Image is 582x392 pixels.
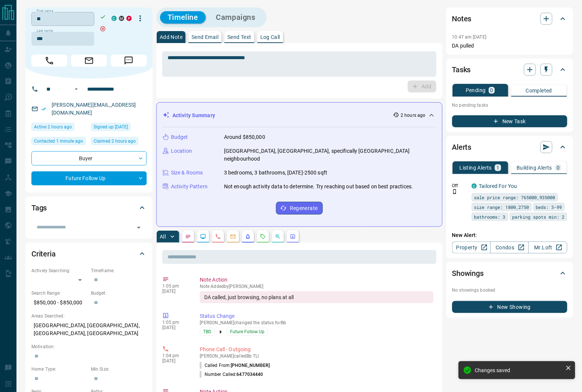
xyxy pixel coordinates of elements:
p: Budget [171,133,188,141]
p: 1:04 pm [162,353,189,358]
svg: Agent Actions [290,234,296,240]
div: condos.ca [111,16,117,21]
p: No pending tasks [452,100,567,111]
span: bathrooms: 3 [474,213,506,221]
p: [GEOGRAPHIC_DATA], [GEOGRAPHIC_DATA], [GEOGRAPHIC_DATA], [GEOGRAPHIC_DATA] [31,319,147,340]
h2: Tasks [452,64,471,76]
a: Mr.Loft [529,241,567,253]
div: Notes [452,10,567,28]
p: Note Action [200,276,434,284]
button: Timeline [160,11,206,24]
div: DA called, just browsing, no plans at all [200,291,434,303]
p: Building Alerts [517,165,552,170]
p: 0 [557,165,560,170]
button: New Task [452,115,567,127]
h2: Criteria [31,248,56,260]
p: $850,000 - $850,000 [31,297,87,309]
span: sale price range: 765000,935000 [474,194,555,201]
svg: Opportunities [275,234,281,240]
div: Tasks [452,61,567,79]
p: Timeframe: [91,267,147,274]
p: Send Email [192,34,218,40]
p: [DATE] [162,325,189,330]
p: 1:05 pm [162,283,189,289]
button: Open [72,85,81,94]
p: Number Called: [200,371,263,378]
svg: Listing Alerts [245,234,251,240]
span: Call [31,55,67,67]
p: Location [171,147,192,155]
div: Showings [452,264,567,282]
p: New Alert: [452,231,567,239]
h2: Showings [452,267,484,279]
div: Changes saved [475,367,563,373]
p: Activity Pattern [171,183,208,191]
p: Budget: [91,290,147,297]
span: [PHONE_NUMBER] [231,363,270,368]
p: No showings booked [452,287,567,294]
p: Called From: [200,362,270,369]
svg: Emails [230,234,236,240]
span: Email [71,55,107,67]
span: Message [111,55,147,67]
div: Alerts [452,138,567,156]
span: Claimed 2 hours ago [94,137,136,145]
span: Active 2 hours ago [34,123,72,131]
a: Tailored For You [479,183,517,189]
span: beds: 3-99 [536,203,562,211]
div: property.ca [126,16,132,21]
a: Condos [490,241,529,253]
p: 0 [490,88,493,93]
svg: Email Verified [41,106,46,112]
svg: Push Notification Only [452,189,457,194]
span: size range: 1800,2750 [474,203,529,211]
p: [GEOGRAPHIC_DATA], [GEOGRAPHIC_DATA], specifically [GEOGRAPHIC_DATA] neighbourhood [224,147,436,163]
p: Off [452,182,467,189]
p: Motivation: [31,343,147,350]
h2: Notes [452,13,472,25]
p: 2 hours ago [401,112,425,119]
div: Future Follow Up [31,171,147,185]
svg: Notes [185,234,191,240]
svg: Requests [260,234,266,240]
a: [PERSON_NAME][EMAIL_ADDRESS][DOMAIN_NAME] [52,102,136,116]
div: Buyer [31,151,147,165]
div: Tags [31,199,147,217]
p: Send Text [227,34,251,40]
h2: Tags [31,202,47,214]
a: Property [452,241,491,253]
label: Last name [37,28,53,33]
p: Not enough activity data to determine. Try reaching out based on best practices. [224,183,413,191]
svg: Calls [215,234,221,240]
div: Criteria [31,245,147,263]
div: Mon Oct 13 2025 [31,123,87,133]
p: Search Range: [31,290,87,297]
p: Phone Call - Outgoing [200,346,434,353]
p: Completed [526,88,552,93]
button: Regenerate [276,202,323,215]
span: Contacted 1 minute ago [34,137,83,145]
p: Activity Summary [172,112,215,119]
p: Note Added by [PERSON_NAME] [200,284,434,289]
label: First name [37,9,53,13]
p: Around $850,000 [224,133,265,141]
div: condos.ca [472,183,477,189]
div: Mon Oct 13 2025 [31,137,87,148]
p: Actively Searching: [31,267,87,274]
p: Pending [466,88,486,93]
p: All [160,234,166,239]
p: [PERSON_NAME] called Bb TLl [200,353,434,359]
p: Add Note [160,34,183,40]
svg: Lead Browsing Activity [200,234,206,240]
p: Size & Rooms [171,169,203,177]
span: 6477034440 [237,372,263,377]
button: New Showing [452,301,567,313]
p: Home Type: [31,366,87,373]
span: parking spots min: 2 [512,213,565,221]
p: DA pulled [452,42,567,50]
p: 1 [496,165,499,170]
p: Log Call [260,34,280,40]
p: [DATE] [162,289,189,294]
p: [PERSON_NAME] changed the status for Bb [200,320,434,325]
div: Mon Oct 13 2025 [91,137,147,148]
